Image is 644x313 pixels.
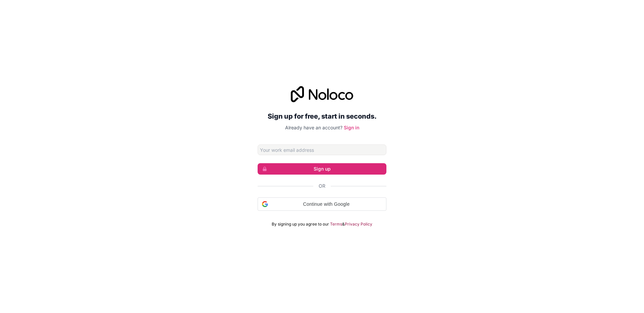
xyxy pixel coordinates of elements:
[272,222,329,227] span: By signing up you agree to our
[342,222,345,227] span: &
[271,201,382,208] span: Continue with Google
[285,125,342,130] span: Already have an account?
[330,222,342,227] a: Terms
[319,183,325,189] span: Or
[258,144,386,155] input: Email address
[258,197,386,211] div: Continue with Google
[258,110,386,122] h2: Sign up for free, start in seconds.
[344,125,359,130] a: Sign in
[258,163,386,175] button: Sign up
[345,222,372,227] a: Privacy Policy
